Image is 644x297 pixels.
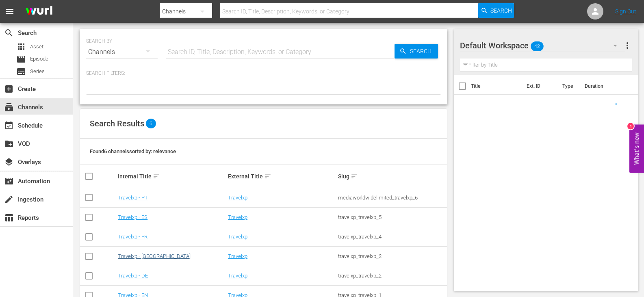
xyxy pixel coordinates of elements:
div: travelxp_travelxp_2 [338,273,446,279]
div: Default Workspace [460,34,625,57]
span: Overlays [4,157,14,167]
div: travelxp_travelxp_4 [338,234,446,240]
span: 6 [146,119,156,128]
span: Episode [16,54,26,64]
a: Travelxp [228,234,247,240]
a: Travelxp - [GEOGRAPHIC_DATA] [118,253,191,259]
span: Ingestion [4,195,14,204]
span: Asset [16,42,26,52]
div: Channels [86,41,158,63]
span: Episode [30,55,48,63]
button: more_vert [622,36,632,55]
span: VOD [4,139,14,149]
div: travelxp_travelxp_5 [338,214,446,220]
span: Asset [30,43,43,51]
a: Travelxp - DE [118,273,148,279]
span: Series [30,67,45,76]
span: Schedule [4,121,14,130]
span: Reports [4,213,14,223]
th: Ext. ID [522,75,557,98]
span: menu [5,7,15,16]
img: ans4CAIJ8jUAAAAAAAAAAAAAAAAAAAAAAAAgQb4GAAAAAAAAAAAAAAAAAAAAAAAAJMjXAAAAAAAAAAAAAAAAAAAAAAAAgAT5G... [20,2,59,21]
th: Title [471,75,522,98]
a: Travelxp [228,214,247,220]
span: Search [490,3,512,18]
span: Series [16,67,26,76]
a: Travelxp - FR [118,234,147,240]
span: sort [153,173,160,180]
span: more_vert [622,41,632,50]
button: Open Feedback Widget [629,124,644,173]
span: Create [4,84,14,94]
div: External Title [228,171,336,181]
a: Travelxp - ES [118,214,147,220]
th: Type [557,75,580,98]
a: Travelxp [228,273,247,279]
div: mediaworldwidelimited_travelxp_6 [338,195,446,201]
button: Search [395,44,438,59]
div: Slug [338,171,446,181]
button: Search [478,3,514,18]
span: Search [407,44,438,59]
p: Search Filters: [86,70,441,77]
div: 1 [627,123,634,129]
span: Found 6 channels sorted by: relevance [90,148,176,154]
a: Travelxp [228,253,247,259]
span: Automation [4,176,14,186]
span: sort [264,173,271,180]
div: travelxp_travelxp_3 [338,253,446,259]
span: sort [351,173,358,180]
th: Duration [580,75,629,98]
a: Travelxp [228,195,247,201]
a: Travelxp - PT [118,195,148,201]
span: 42 [531,38,544,55]
span: Search [4,28,14,38]
span: Search Results [90,119,144,128]
div: Internal Title [118,171,226,181]
a: Sign Out [615,8,636,15]
span: Channels [4,102,14,112]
